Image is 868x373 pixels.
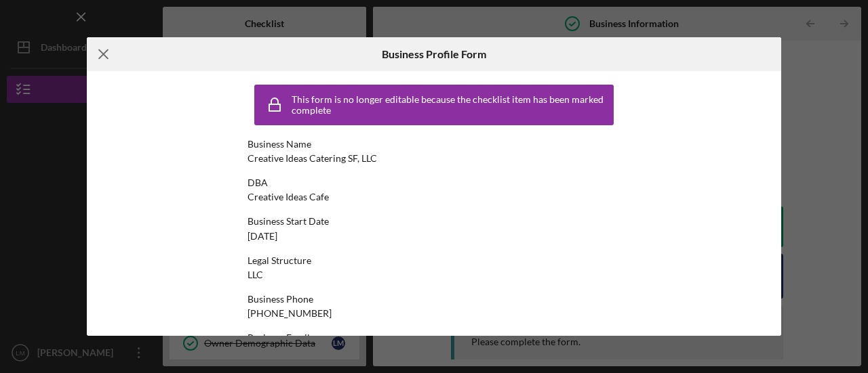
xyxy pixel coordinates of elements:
h6: Business Profile Form [382,48,486,60]
div: [DATE] [248,231,277,242]
div: Legal Structure [248,255,620,266]
div: LLC [248,269,263,280]
div: Business Start Date [248,216,620,227]
div: Business Name [248,139,620,150]
div: [PHONE_NUMBER] [248,308,332,319]
div: This form is no longer editable because the checklist item has been marked complete [292,94,610,116]
div: DBA [248,177,620,188]
div: Business Phone [248,294,620,305]
div: Business Email [248,332,620,343]
div: Creative Ideas Catering SF, LLC [248,153,377,164]
div: Creative Ideas Cafe [248,192,329,202]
